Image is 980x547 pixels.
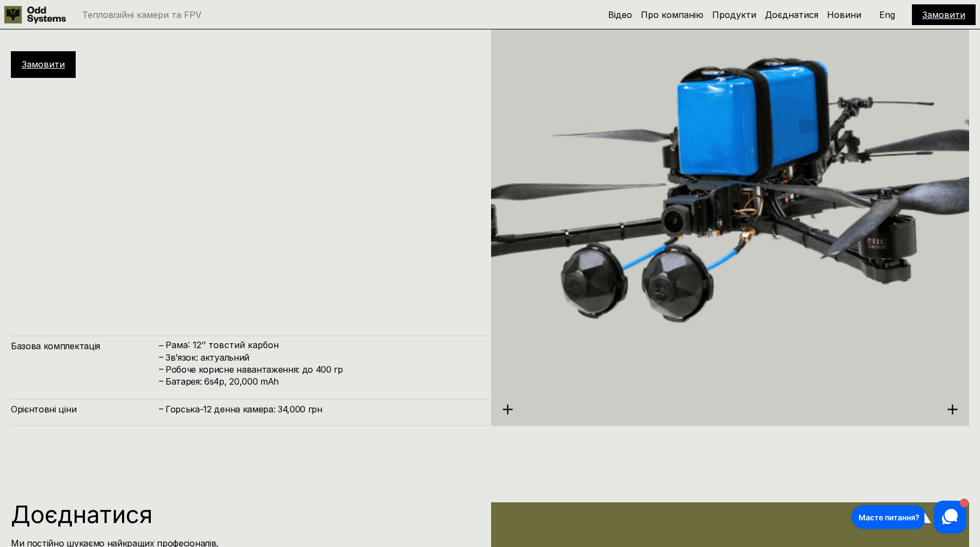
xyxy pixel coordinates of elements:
[11,340,158,352] h4: Базова комплектація
[827,9,861,20] a: Новини
[159,350,163,362] h4: –
[166,363,478,375] h4: Робоче корисне навантаження: до 400 гр
[712,9,756,20] a: Продукти
[166,375,478,387] h4: Батарея: 6s4p, 20,000 mAh
[11,403,158,415] h4: Орієнтовні ціни
[849,498,969,536] iframe: To enrich screen reader interactions, please activate Accessibility in Grammarly extension settings
[166,340,478,350] p: Рама: 12’’ товстий карбон
[159,375,163,387] h4: –
[166,403,478,415] h4: Горська-12 денна камера: 34,000 грн
[11,502,339,526] h1: Доєднатися
[166,351,478,363] h4: Зв’язок: актуальний
[22,59,65,70] a: Замовити
[879,10,895,19] p: Eng
[922,9,965,20] a: Замовити
[159,403,163,415] h4: –
[641,9,703,20] a: Про компанію
[82,10,201,19] p: Тепловізійні камери та FPV
[159,339,163,351] h4: –
[608,9,632,20] a: Відео
[159,363,163,375] h4: –
[765,9,818,20] a: Доєднатися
